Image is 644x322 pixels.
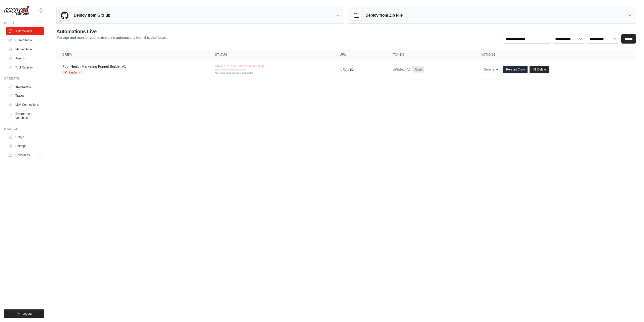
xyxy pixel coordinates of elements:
p: Manage and monitor your active crew automations from this dashboard. [56,35,168,40]
th: Status [209,50,334,60]
span: Crew is Paused, due to lack of usage [215,64,265,68]
a: Automations [6,27,44,35]
a: Integrations [6,83,44,91]
div: First deploy can take up to 10 minutes [215,71,247,75]
a: Foot Health Marketing Funnel Builder V1 [62,64,126,68]
a: Agents [6,54,44,62]
a: Crew Studio [6,36,44,44]
a: Studio [62,70,83,75]
th: URL [334,50,387,60]
a: Traces [6,92,44,100]
a: Usage [6,133,44,141]
div: Manage [4,127,44,131]
h3: Deploy from GitHub [74,12,110,18]
span: Logout [22,312,32,316]
a: Settings [6,142,44,150]
span: Resources [15,153,30,157]
a: Reset [413,66,424,73]
th: Actions [475,50,636,60]
th: Crew [56,50,209,60]
a: LLM Connections [6,101,44,109]
button: Logout [4,309,44,318]
div: Operate [4,77,44,81]
a: Marketplace [6,45,44,53]
a: Re-start Crew [503,66,528,73]
button: de5a2e... [393,67,411,71]
a: Environment Variables [6,110,44,122]
button: Options [481,66,501,73]
button: Resources [6,151,44,159]
th: Token [387,50,475,60]
img: GitHub Logo [60,10,70,20]
a: Delete [530,66,549,73]
h2: Automations Live [56,28,168,35]
h3: Deploy from Zip File [366,12,403,18]
a: Tool Registry [6,63,44,71]
div: Build [4,21,44,25]
img: Logo [4,6,29,15]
